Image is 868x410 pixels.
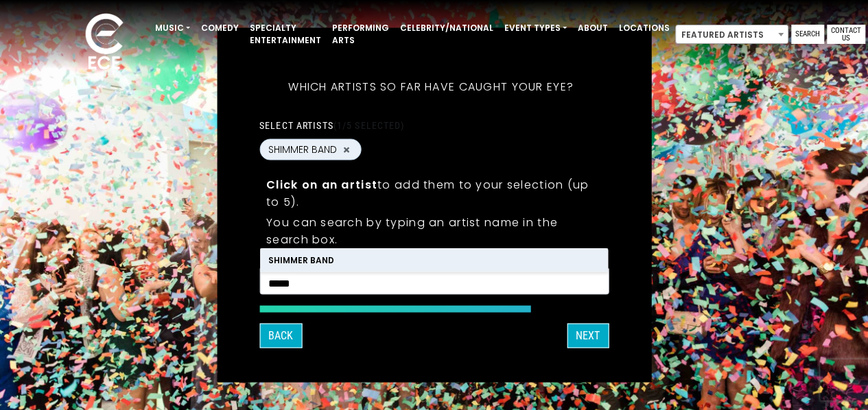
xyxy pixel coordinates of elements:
[268,143,337,157] span: SHIMMER BAND
[266,214,602,248] p: You can search by typing an artist name in the search box.
[333,120,405,131] span: (1/5 selected)
[70,10,139,76] img: ece_new_logo_whitev2-1.png
[567,324,609,348] button: Next
[266,176,602,210] p: to add them to your selection (up to 5).
[791,25,824,44] a: Search
[196,16,244,40] a: Comedy
[260,249,607,272] li: SHIMMER BAND
[341,143,352,156] button: Remove SHIMMER BAND
[327,16,395,52] a: Performing Arts
[259,324,302,348] button: Back
[676,25,788,45] span: Featured Artists
[150,16,196,40] a: Music
[266,177,377,193] strong: Click on an artist
[613,16,675,40] a: Locations
[572,16,613,40] a: About
[244,16,327,52] a: Specialty Entertainment
[268,278,600,290] textarea: Search
[675,25,788,44] span: Featured Artists
[259,119,404,132] label: Select artists
[395,16,499,40] a: Celebrity/National
[499,16,572,40] a: Event Types
[259,62,602,112] h5: Which artists so far have caught your eye?
[827,25,865,44] a: Contact Us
